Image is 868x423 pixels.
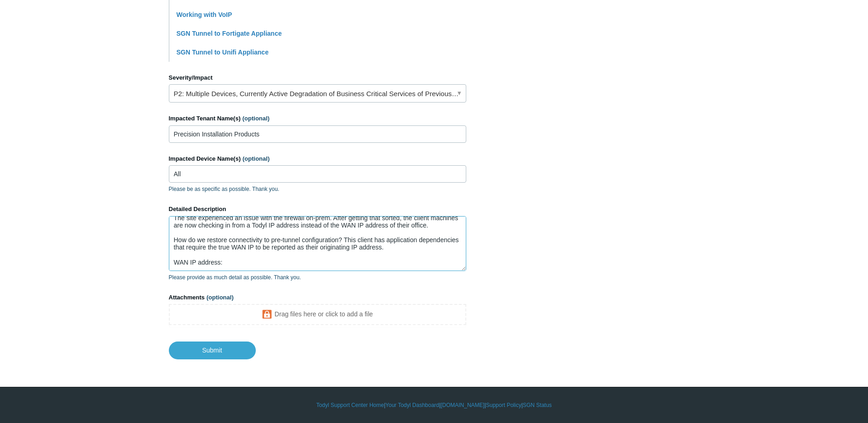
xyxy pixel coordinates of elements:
a: SGN Tunnel to Fortigate Appliance [177,30,282,37]
a: Support Policy [486,401,521,409]
p: Please provide as much detail as possible. Thank you. [169,273,466,282]
a: Working with VoIP [177,11,232,18]
a: P2: Multiple Devices, Currently Active Degradation of Business Critical Services of Previously Wo... [169,84,466,103]
label: Impacted Tenant Name(s) [169,114,466,123]
label: Attachments [169,293,466,302]
label: Severity/Impact [169,73,466,82]
span: (optional) [243,155,270,162]
label: Impacted Device Name(s) [169,154,466,163]
a: Todyl Support Center Home [316,401,384,409]
input: Submit [169,342,256,359]
p: Please be as specific as possible. Thank you. [169,185,466,193]
div: | | | | [169,401,700,409]
label: Detailed Description [169,205,466,214]
span: (optional) [243,115,270,122]
span: (optional) [206,294,233,301]
a: Your Todyl Dashboard [385,401,439,409]
a: [DOMAIN_NAME] [441,401,485,409]
a: SGN Tunnel to Unifi Appliance [177,49,269,56]
a: SGN Status [523,401,552,409]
